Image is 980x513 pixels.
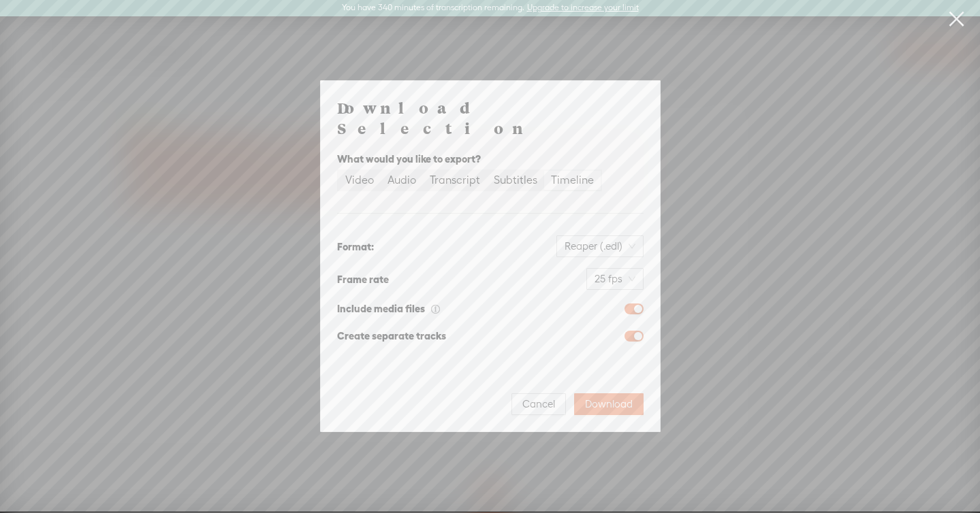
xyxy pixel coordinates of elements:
div: What would you like to export? [337,151,644,167]
button: Download [574,393,644,415]
div: Transcript [430,171,480,190]
span: Reaper (.edl) [565,236,635,256]
div: Video [345,171,374,190]
div: Include media files [337,301,441,317]
div: Subtitles [494,171,537,190]
div: Create separate tracks [337,328,446,344]
div: segmented control [337,169,602,191]
span: 25 fps [595,269,635,289]
button: Cancel [511,393,566,415]
div: Audio [388,171,416,190]
div: Format: [337,239,374,255]
div: Frame rate [337,271,389,288]
div: Timeline [551,171,594,190]
h4: Download Selection [337,97,644,138]
span: Cancel [522,397,555,411]
span: Download [585,397,633,411]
